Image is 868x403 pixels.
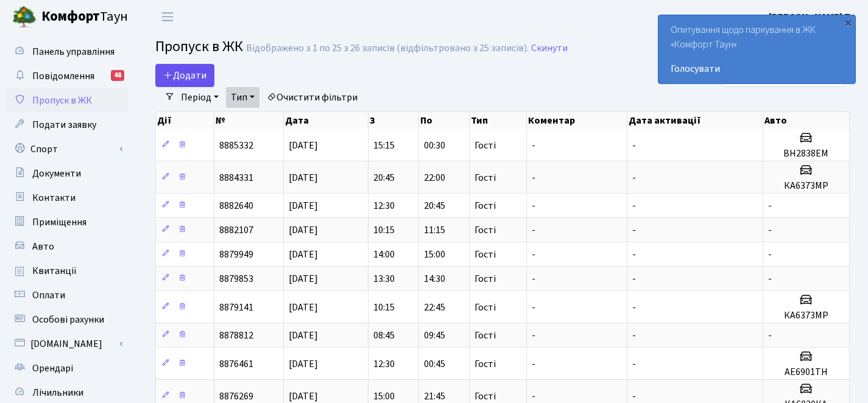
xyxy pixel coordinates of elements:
span: Контакти [32,191,76,205]
span: Повідомлення [32,69,94,83]
span: Пропуск в ЖК [32,94,92,107]
span: - [632,357,636,371]
span: 15:00 [373,390,395,403]
span: 00:45 [424,357,445,371]
span: [DATE] [289,329,318,342]
span: Гості [475,303,496,312]
div: Опитування щодо паркування в ЖК «Комфорт Таун» [658,15,855,83]
span: Особові рахунки [32,313,104,326]
span: 21:45 [424,390,445,403]
span: 10:15 [373,223,395,237]
span: - [532,390,535,403]
span: Орендарі [32,362,73,375]
span: [DATE] [289,301,318,314]
span: - [532,272,535,286]
span: Авто [32,240,54,253]
span: - [632,248,636,261]
span: [DATE] [289,248,318,261]
span: [DATE] [289,139,318,152]
span: Гості [475,250,496,259]
span: Додати [163,69,206,82]
th: Дата [284,112,369,129]
a: Очистити фільтри [262,87,362,108]
span: 20:45 [373,171,395,184]
span: Оплати [32,289,65,302]
span: 8876269 [219,390,253,403]
span: Панель управління [32,45,115,58]
a: Скинути [531,43,568,54]
span: - [532,139,535,152]
span: 08:45 [373,329,395,342]
span: - [768,272,772,286]
a: Пропуск в ЖК [6,88,128,113]
th: № [214,112,284,129]
a: Спорт [6,137,128,161]
a: Документи [6,161,128,186]
span: 8879141 [219,301,253,314]
b: [PERSON_NAME] П. [769,10,853,24]
span: 8879853 [219,272,253,286]
span: - [632,329,636,342]
th: По [419,112,470,129]
span: 09:45 [424,329,445,342]
a: Квитанції [6,259,128,283]
button: Переключити навігацію [152,7,183,27]
span: 11:15 [424,223,445,237]
span: Пропуск в ЖК [155,36,243,57]
span: 8878812 [219,329,253,342]
span: Гості [475,173,496,183]
span: 22:00 [424,171,445,184]
span: - [532,199,535,212]
span: 8884331 [219,171,253,184]
th: Дії [156,112,214,129]
a: Особові рахунки [6,307,128,332]
a: Авто [6,234,128,259]
span: - [768,223,772,237]
span: 8885332 [219,139,253,152]
span: - [532,171,535,184]
span: Гості [475,359,496,369]
a: [DOMAIN_NAME] [6,332,128,356]
th: Дата активації [627,112,763,129]
span: 14:00 [373,248,395,261]
span: 10:15 [373,301,395,314]
h5: КА6373МР [768,310,844,321]
span: 15:15 [373,139,395,152]
div: × [842,16,854,29]
a: Голосувати [671,61,843,76]
span: [DATE] [289,171,318,184]
th: Тип [470,112,527,129]
span: - [768,248,772,261]
span: Гості [475,201,496,211]
a: Додати [155,64,214,87]
th: Коментар [527,112,627,129]
th: З [369,112,419,129]
span: - [532,248,535,261]
span: - [632,199,636,212]
span: - [532,301,535,314]
span: Гості [475,331,496,340]
span: [DATE] [289,223,318,237]
span: 13:30 [373,272,395,286]
span: Подати заявку [32,118,96,131]
span: - [632,171,636,184]
img: logo.png [12,5,37,29]
span: Гості [475,391,496,401]
a: Контакти [6,186,128,210]
span: - [768,329,772,342]
span: [DATE] [289,390,318,403]
a: Орендарі [6,356,128,380]
span: [DATE] [289,199,318,212]
a: Повідомлення48 [6,64,128,88]
b: Комфорт [41,7,100,26]
span: 20:45 [424,199,445,212]
span: - [632,301,636,314]
span: Гості [475,274,496,284]
a: [PERSON_NAME] П. [769,10,853,24]
span: - [768,199,772,212]
span: 12:30 [373,357,395,371]
span: 8876461 [219,357,253,371]
span: 8879949 [219,248,253,261]
span: Лічильники [32,386,83,399]
span: Квитанції [32,264,77,278]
